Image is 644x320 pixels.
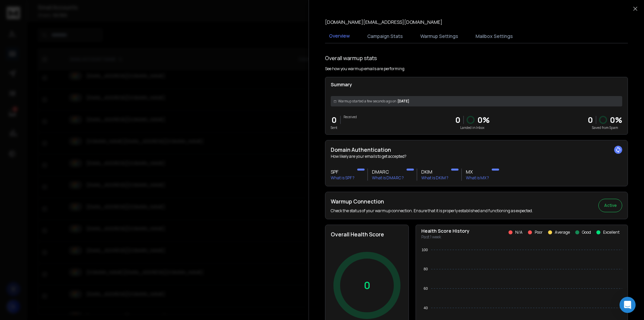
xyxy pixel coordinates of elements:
[424,306,428,310] tspan: 40
[331,230,403,238] h2: Overall Health Score
[331,175,355,181] p: What is SPF ?
[343,115,357,120] p: Received
[421,228,470,234] p: Health Score History
[422,248,428,252] tspan: 100
[466,175,489,181] p: What is MX ?
[325,66,405,72] p: See how you warmup emails are performing
[477,115,490,125] p: 0 %
[603,230,620,235] p: Excellent
[421,234,470,240] p: Past 1 week
[424,286,428,290] tspan: 60
[416,29,462,44] button: Warmup Settings
[372,169,404,175] h3: DMARC
[331,81,622,88] p: Summary
[588,114,593,125] strong: 0
[331,197,533,205] h2: Warmup Connection
[421,175,448,181] p: What is DKIM ?
[620,297,636,313] div: Open Intercom Messenger
[338,99,396,104] span: Warmup started a few seconds ago on
[331,169,355,175] h3: SPF
[325,19,442,26] p: [DOMAIN_NAME][EMAIL_ADDRESS][DOMAIN_NAME]
[472,29,517,44] button: Mailbox Settings
[372,175,404,181] p: What is DMARC ?
[588,125,622,130] p: Saved from Spam
[364,279,370,291] p: 0
[598,199,622,212] button: Active
[455,115,461,125] p: 0
[325,29,354,44] button: Overview
[582,230,591,235] p: Good
[466,169,489,175] h3: MX
[610,115,622,125] p: 0 %
[331,146,622,154] h2: Domain Authentication
[331,96,622,106] div: [DATE]
[555,230,570,235] p: Average
[421,169,448,175] h3: DKIM
[331,208,533,214] p: Check the status of your warmup connection. Ensure that it is properly established and functionin...
[325,54,377,62] h1: Overall warmup stats
[363,29,407,44] button: Campaign Stats
[331,115,337,125] p: 0
[331,125,337,130] p: Sent
[535,230,543,235] p: Poor
[455,125,490,130] p: Landed in Inbox
[331,154,622,159] p: How likely are your emails to get accepted?
[515,230,523,235] p: N/A
[424,267,428,271] tspan: 80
